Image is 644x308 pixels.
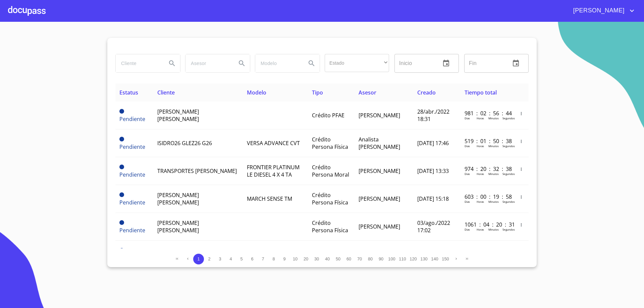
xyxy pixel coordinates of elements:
span: [PERSON_NAME] [PERSON_NAME] [157,108,199,123]
span: 10 [293,256,298,261]
span: Crédito Persona Moral [312,164,349,178]
span: 140 [431,256,438,261]
span: Analista [PERSON_NAME] [359,136,400,150]
input: search [255,54,301,72]
span: [PERSON_NAME] [PERSON_NAME] [157,219,199,234]
span: 28/abr./2022 18:31 [417,108,449,123]
span: TRANSPORTES [PERSON_NAME] [157,167,237,175]
span: Pendiente [119,143,145,150]
p: Segundos [502,228,515,231]
span: MAELIS [PERSON_NAME] [PERSON_NAME] [157,247,218,262]
p: Dias [465,116,470,120]
button: 6 [247,254,258,264]
span: 100 [388,256,395,261]
span: [DATE] 15:18 [417,195,449,202]
button: 2 [204,254,215,264]
p: Minutos [488,228,499,231]
span: 130 [420,256,427,261]
span: [PERSON_NAME] [359,167,400,175]
p: 519 : 01 : 50 : 38 [465,137,510,145]
span: Modelo [247,89,266,96]
button: 150 [440,254,451,264]
span: Asesor [359,89,376,96]
span: Crédito Persona Física [312,136,348,150]
p: 981 : 02 : 56 : 44 [465,110,510,117]
span: FRONTIER PLATINUM LE DIESEL 4 X 4 TA [247,164,300,178]
button: 100 [386,254,397,264]
button: 10 [290,254,301,264]
span: Crédito PFAE [312,112,344,119]
span: Crédito Persona Física [312,191,348,206]
span: [PERSON_NAME] [359,223,400,230]
span: Creado [417,89,436,96]
span: Pendiente [119,199,145,206]
span: 3 [219,256,221,261]
span: Pendiente [119,165,124,169]
span: Tipo [312,89,323,96]
p: Segundos [502,200,515,203]
span: 80 [368,256,373,261]
span: VERSA ADVANCE CVT [247,139,300,147]
span: Pendiente [119,227,145,234]
button: Search [304,55,320,71]
span: [DATE] 13:33 [417,167,449,175]
input: search [116,54,161,72]
button: account of current user [568,5,636,16]
button: 4 [225,254,236,264]
p: Dias [465,200,470,203]
p: 1061 : 04 : 20 : 31 [465,221,510,228]
span: 120 [410,256,417,261]
p: Horas [477,144,484,148]
button: 110 [397,254,408,264]
button: 90 [376,254,386,264]
span: KICKS EXCLUSIVE 1 6 LTS CVT [247,247,298,262]
span: Pendiente [119,115,145,123]
span: [PERSON_NAME] [568,5,628,16]
p: Segundos [502,116,515,120]
button: 130 [419,254,429,264]
p: Dias [465,228,470,231]
button: 50 [333,254,343,264]
span: 03/ago./2022 17:02 [417,219,450,234]
p: Horas [477,228,484,231]
button: 1 [193,254,204,264]
span: Cliente [157,89,175,96]
span: 4 [229,256,232,261]
button: 60 [343,254,354,264]
span: 9 [283,256,285,261]
span: Tiempo total [465,89,497,96]
button: 140 [429,254,440,264]
p: Segundos [502,144,515,148]
span: Crédito Persona Física [312,219,348,234]
button: 30 [311,254,322,264]
span: 90 [379,256,383,261]
p: Segundos [502,172,515,176]
button: 3 [215,254,225,264]
button: Search [164,55,180,71]
span: MARCH SENSE TM [247,195,292,202]
span: Crédito Persona Física [312,247,348,262]
p: Minutos [488,144,499,148]
p: Minutos [488,116,499,120]
p: Horas [477,200,484,203]
span: Pendiente [119,248,124,253]
span: 8 [272,256,275,261]
span: 150 [442,256,449,261]
button: Search [234,55,250,71]
span: 50 [336,256,340,261]
button: 20 [301,254,311,264]
div: ​ [325,54,389,72]
span: Pendiente [119,171,145,178]
button: 40 [322,254,333,264]
span: Estatus [119,89,138,96]
span: 19/ago./2022 18:01 [417,247,450,262]
button: 9 [279,254,290,264]
span: 110 [399,256,406,261]
button: 80 [365,254,376,264]
span: Pendiente [119,137,124,141]
input: search [185,54,231,72]
span: [PERSON_NAME] [PERSON_NAME] [157,191,199,206]
span: 1 [197,256,200,261]
button: 70 [354,254,365,264]
p: Dias [465,172,470,176]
